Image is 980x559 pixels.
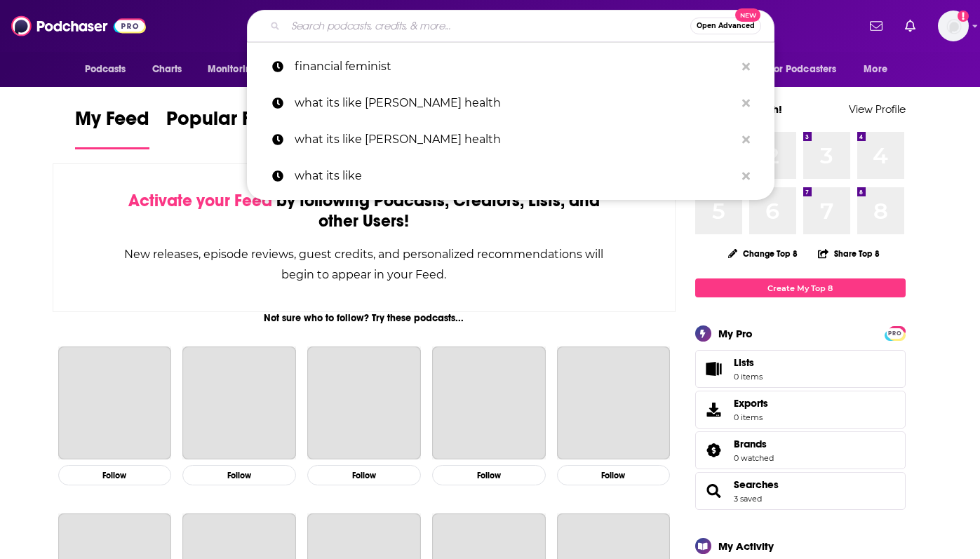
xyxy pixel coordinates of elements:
span: Monitoring [208,60,257,79]
span: Logged in as yonahlieberman [938,11,969,41]
button: open menu [198,56,276,83]
a: Brands [734,438,774,450]
button: Change Top 8 [720,245,807,262]
a: what its like [247,158,774,194]
a: what its like [PERSON_NAME] health [247,85,774,121]
span: 0 items [734,372,763,382]
span: Lists [734,356,763,369]
span: For Podcasters [770,60,837,79]
div: Search podcasts, credits, & more... [247,10,774,42]
a: This American Life [182,346,296,460]
span: 0 items [734,412,768,422]
p: what its like dan health [295,121,735,158]
span: Charts [152,60,182,79]
span: Brands [695,431,906,469]
span: Podcasts [85,60,126,79]
a: Planet Money [307,346,421,460]
a: My Feed [75,107,149,149]
a: Brands [700,440,728,460]
p: what its like dan health [295,85,735,121]
button: Follow [557,465,671,485]
div: Not sure who to follow? Try these podcasts... [53,312,676,324]
img: Podchaser - Follow, Share and Rate Podcasts [11,13,146,39]
a: PRO [887,328,904,338]
a: View Profile [849,102,906,116]
a: Popular Feed [166,107,286,149]
button: Share Top 8 [817,240,880,267]
span: Exports [734,397,768,410]
svg: Add a profile image [958,11,969,22]
div: New releases, episode reviews, guest credits, and personalized recommendations will begin to appe... [123,244,605,285]
span: Open Advanced [697,22,755,29]
span: PRO [887,328,904,339]
a: My Favorite Murder with Karen Kilgariff and Georgia Hardstark [557,346,671,460]
button: open menu [760,56,857,83]
a: financial feminist [247,48,774,85]
span: Lists [700,359,728,379]
p: financial feminist [295,48,735,85]
button: open menu [75,56,145,83]
p: what its like [295,158,735,194]
span: My Feed [75,107,149,139]
a: Charts [143,56,191,83]
a: Exports [695,391,906,429]
span: New [735,8,760,22]
span: More [864,60,887,79]
a: Create My Top 8 [695,278,906,297]
span: Exports [700,400,728,419]
a: Searches [700,481,728,501]
div: My Pro [718,327,753,340]
button: Follow [432,465,546,485]
div: My Activity [718,539,774,553]
a: The Daily [432,346,546,460]
button: open menu [854,56,905,83]
a: Lists [695,350,906,388]
a: Show notifications dropdown [899,14,921,38]
button: Follow [307,465,421,485]
a: Show notifications dropdown [864,14,888,38]
img: User Profile [938,11,969,41]
span: Activate your Feed [128,190,272,211]
div: by following Podcasts, Creators, Lists, and other Users! [123,191,605,231]
input: Search podcasts, credits, & more... [286,15,690,37]
a: 0 watched [734,453,774,463]
button: Follow [182,465,296,485]
span: Lists [734,356,754,369]
a: The Joe Rogan Experience [58,346,172,460]
span: Popular Feed [166,107,286,139]
span: Searches [695,472,906,510]
a: 3 saved [734,494,762,504]
span: Brands [734,438,767,450]
a: what its like [PERSON_NAME] health [247,121,774,158]
button: Follow [58,465,172,485]
button: Show profile menu [938,11,969,41]
button: Open AdvancedNew [690,18,761,34]
a: Searches [734,478,779,491]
